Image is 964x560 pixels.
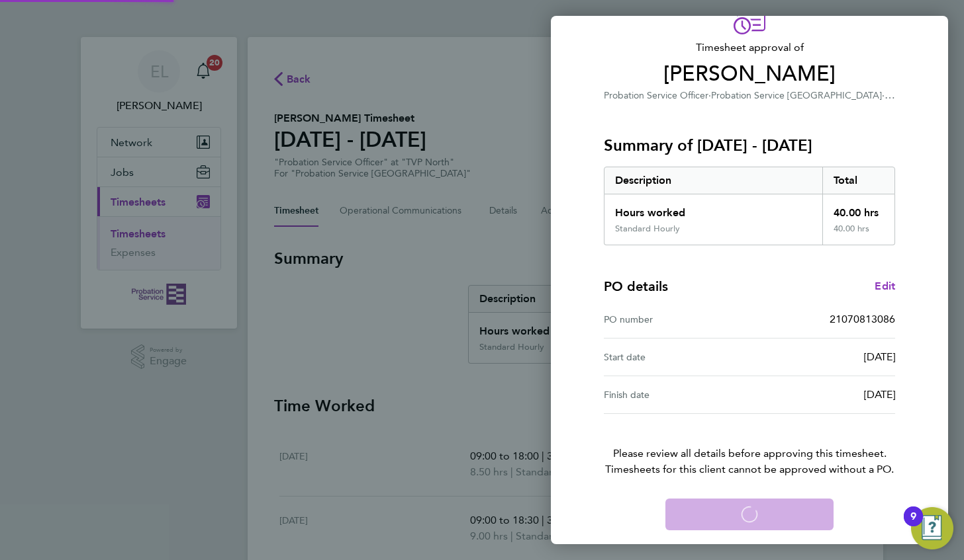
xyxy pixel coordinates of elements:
div: Description [604,167,822,194]
div: Start date [604,349,749,365]
h4: PO details [604,277,668,296]
span: 21070813086 [830,313,895,325]
div: PO number [604,311,749,327]
span: Timesheet approval of [604,40,895,56]
div: Standard Hourly [615,223,680,234]
h3: Summary of [DATE] - [DATE] [604,135,895,156]
span: Probation Service Officer [604,90,708,101]
span: Edit [875,280,895,292]
div: [DATE] [749,387,895,403]
span: Timesheets for this client cannot be approved without a PO. [588,461,911,477]
div: 9 [910,516,916,534]
div: Hours worked [604,194,822,223]
div: [DATE] [749,349,895,365]
div: Total [822,167,895,194]
span: · [708,90,711,101]
div: 40.00 hrs [822,194,895,223]
p: Please review all details before approving this timesheet. [588,414,911,477]
a: Edit [875,278,895,294]
button: Open Resource Center, 9 new notifications [911,507,953,549]
div: Finish date [604,387,749,403]
span: [PERSON_NAME] [604,61,895,87]
span: Probation Service [GEOGRAPHIC_DATA] [711,90,882,101]
span: · [882,89,895,101]
div: 40.00 hrs [822,223,895,245]
div: Summary of 22 - 28 Sep 2025 [604,167,895,245]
